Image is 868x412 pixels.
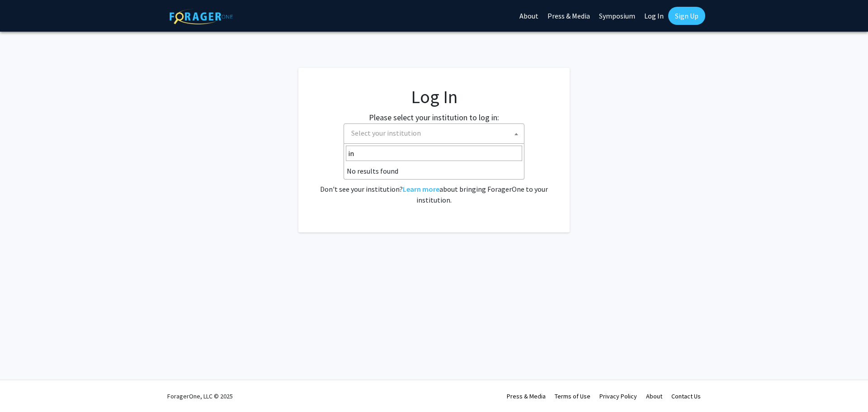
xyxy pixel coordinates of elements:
span: Select your institution [344,123,524,144]
a: Sign Up [668,7,705,25]
img: ForagerOne Logo [170,9,233,24]
label: Please select your institution to log in: [369,111,499,123]
span: Select your institution [348,124,524,142]
iframe: Chat [7,371,38,405]
a: Privacy Policy [599,392,637,400]
a: Press & Media [507,392,546,400]
span: Select your institution [351,128,421,137]
h1: Log In [316,86,552,108]
a: Learn more about bringing ForagerOne to your institution [403,185,439,194]
input: Search [346,146,522,161]
li: No results found [344,163,524,179]
div: No account? . Don't see your institution? about bringing ForagerOne to your institution. [316,162,552,205]
a: Contact Us [671,392,701,400]
a: About [646,392,662,400]
div: ForagerOne, LLC © 2025 [167,380,233,412]
a: Terms of Use [555,392,590,400]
